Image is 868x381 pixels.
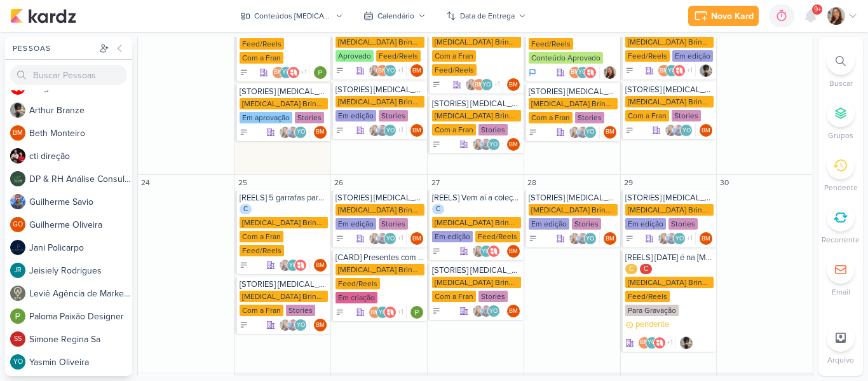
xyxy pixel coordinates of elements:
[10,148,25,163] img: cti direção
[432,277,521,288] div: [MEDICAL_DATA] Brindes PF
[604,232,616,245] div: Beth Monteiro
[509,308,518,315] p: BM
[297,322,305,329] p: YO
[586,236,594,242] p: YO
[472,138,485,151] img: Franciluce Carvalho
[376,306,389,319] div: Yasmin Oliveira
[635,319,669,331] p: pendente
[688,6,759,26] button: Novo Kard
[828,130,853,141] p: Grupos
[529,38,573,50] div: Feed/Reels
[625,96,714,107] div: [MEDICAL_DATA] Brindes PF
[465,78,478,91] img: Franciluce Carvalho
[384,124,397,137] div: Yasmin Oliveira
[653,336,666,349] img: Allegra Plásticos e Brindes Personalizados
[376,50,421,62] div: Feed/Reels
[14,336,22,343] p: SS
[814,4,821,15] span: 9+
[625,110,669,121] div: Com a Fran
[604,232,616,245] div: Responsável: Beth Monteiro
[286,305,315,316] div: Stories
[672,50,713,62] div: Em edição
[665,124,677,137] img: Franciluce Carvalho
[29,104,132,117] div: A r t h u r B r a n z e
[13,130,23,137] p: BM
[369,64,407,77] div: Colaboradores: Franciluce Carvalho, Beth Monteiro, Yasmin Oliveira, Allegra Plásticos e Brindes P...
[507,305,520,317] div: Beth Monteiro
[376,124,389,137] img: Guilherme Savio
[336,234,344,243] div: A Fazer
[625,253,714,263] div: [REELS] Dia das Crianças é na Allegra
[625,204,714,216] div: [MEDICAL_DATA] Brindes PF
[369,64,381,77] img: Franciluce Carvalho
[571,69,580,76] p: BM
[410,64,423,77] div: Beth Monteiro
[316,322,325,329] p: BM
[10,217,25,232] div: Guilherme Oliveira
[29,149,132,163] div: c t i d i r e ç ã o
[314,126,327,139] div: Responsável: Beth Monteiro
[472,305,503,317] div: Colaboradores: Franciluce Carvalho, Guilherme Savio, Yasmin Oliveira
[314,66,327,79] div: Responsável: Paloma Paixão Designer
[625,193,714,203] div: [STORIES] Allegra Brindes
[829,78,853,89] p: Buscar
[700,232,712,245] div: Responsável: Beth Monteiro
[509,142,518,148] p: BM
[272,66,310,79] div: Colaboradores: Beth Monteiro, Yasmin Oliveira, Allegra Plásticos e Brindes Personalizados, Paloma...
[279,319,310,331] div: Colaboradores: Franciluce Carvalho, Guilherme Savio, Yasmin Oliveira
[29,333,132,346] div: S i m o n e R e g i n a S a
[236,176,249,189] div: 25
[29,127,132,140] div: B e t h M o n t e i r o
[279,126,310,139] div: Colaboradores: Franciluce Carvalho, Guilherme Savio, Yasmin Oliveira
[700,124,712,137] div: Responsável: Beth Monteiro
[529,52,603,64] div: Conteúdo Aprovado
[314,259,327,272] div: Beth Monteiro
[287,66,300,79] img: Allegra Plásticos e Brindes Personalizados
[300,67,307,78] span: +1
[832,286,850,298] p: Email
[336,126,344,135] div: A Fazer
[475,82,484,88] p: BM
[700,64,712,77] div: Responsável: Arthur Branze
[432,291,476,302] div: Com a Fran
[279,259,310,272] div: Colaboradores: Franciluce Carvalho, Yasmin Oliveira, Allegra Plásticos e Brindes Personalizados
[432,265,521,275] div: [STORIES] Allegra Brindes
[294,319,307,331] div: Yasmin Oliveira
[336,66,344,75] div: A Fazer
[672,124,685,137] img: Guilherme Savio
[410,124,423,137] div: Responsável: Beth Monteiro
[410,124,423,137] div: Beth Monteiro
[478,291,508,302] div: Stories
[640,264,652,274] div: C
[379,110,408,121] div: Stories
[14,267,22,274] p: JR
[240,245,284,256] div: Feed/Reels
[665,124,696,137] div: Colaboradores: Franciluce Carvalho, Guilherme Savio, Yasmin Oliveira
[397,66,403,76] span: +1
[658,232,696,245] div: Colaboradores: Franciluce Carvalho, Guilherme Savio, Yasmin Oliveira, Allegra Plásticos e Brindes...
[336,85,424,95] div: [STORIES] Allegra Brindes
[604,66,616,79] img: Franciluce Carvalho
[139,176,152,189] div: 24
[13,221,23,228] p: GO
[576,126,589,139] img: Guilherme Savio
[489,308,498,315] p: YO
[240,193,329,203] div: [REELS] 5 garrafas para se apaixonar
[336,36,424,48] div: [MEDICAL_DATA] Brindes PF
[665,232,678,245] img: Guilherme Savio
[336,308,344,317] div: To Do
[240,217,329,228] div: [MEDICAL_DATA] Brindes PF
[412,236,421,242] p: BM
[10,286,25,301] img: Leviê Agência de Marketing Digital
[10,263,25,278] div: Jeisiely Rodrigues
[487,305,500,317] div: Yasmin Oliveira
[240,98,329,109] div: [MEDICAL_DATA] Brindes PF
[586,129,594,135] p: YO
[10,194,25,209] img: Guilherme Savio
[604,66,616,79] div: Responsável: Franciluce Carvalho
[386,128,395,134] p: YO
[606,236,614,242] p: BM
[410,64,423,77] div: Responsável: Beth Monteiro
[666,338,673,348] span: +1
[280,66,292,79] div: Yasmin Oliveira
